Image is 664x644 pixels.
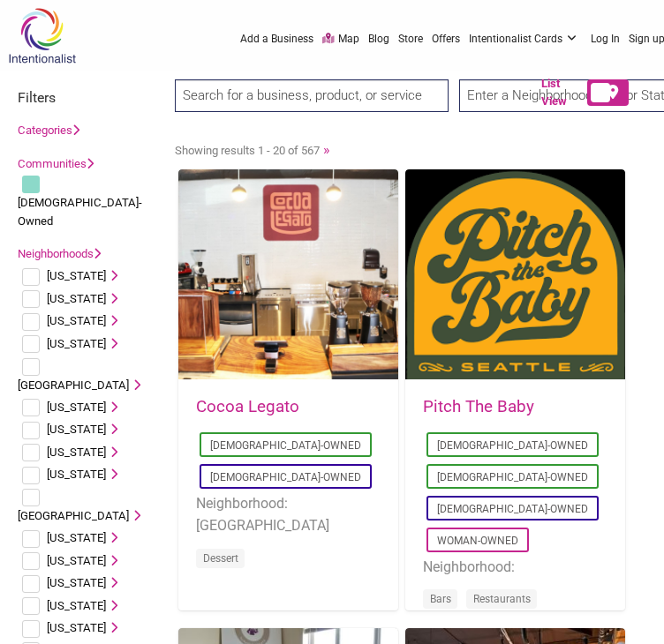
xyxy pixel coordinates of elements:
[240,31,313,47] a: Add a Business
[47,621,106,634] span: [US_STATE]
[18,247,101,260] a: Neighborhoods
[47,599,106,612] span: [US_STATE]
[368,31,389,47] a: Blog
[437,535,518,547] a: Woman-Owned
[47,531,106,544] span: [US_STATE]
[437,503,588,515] a: [DEMOGRAPHIC_DATA]-Owned
[437,471,588,483] a: [DEMOGRAPHIC_DATA]-Owned
[398,31,423,47] a: Store
[18,89,157,106] h3: Filters
[423,397,534,416] a: Pitch The Baby
[196,397,299,416] a: Cocoa Legato
[175,144,320,157] span: Showing results 1 - 20 of 567
[203,552,238,565] a: Dessert
[423,556,607,579] li: Neighborhood:
[47,292,106,305] span: [US_STATE]
[432,31,460,47] a: Offers
[473,593,531,605] a: Restaurants
[47,423,106,436] span: [US_STATE]
[18,509,129,522] span: [GEOGRAPHIC_DATA]
[18,157,94,170] a: Communities
[196,492,381,537] li: Neighborhood: [GEOGRAPHIC_DATA]
[437,439,588,452] a: [DEMOGRAPHIC_DATA]-Owned
[210,471,361,483] a: [DEMOGRAPHIC_DATA]-Owned
[47,337,106,350] span: [US_STATE]
[323,141,329,158] a: »
[47,269,106,282] span: [US_STATE]
[47,468,106,481] span: [US_STATE]
[175,79,449,112] input: Search for a business, product, or service
[47,314,106,327] span: [US_STATE]
[47,554,106,567] span: [US_STATE]
[322,31,359,48] a: Map
[591,31,620,47] a: Log In
[210,439,361,452] a: [DEMOGRAPHIC_DATA]-Owned
[47,576,106,589] span: [US_STATE]
[430,593,451,605] a: Bars
[47,446,106,459] span: [US_STATE]
[18,378,129,392] span: [GEOGRAPHIC_DATA]
[18,196,142,228] span: [DEMOGRAPHIC_DATA]-Owned
[469,31,583,47] a: Intentionalist Cards
[18,124,79,137] a: Categories
[541,75,587,109] span: List View
[47,401,106,414] span: [US_STATE]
